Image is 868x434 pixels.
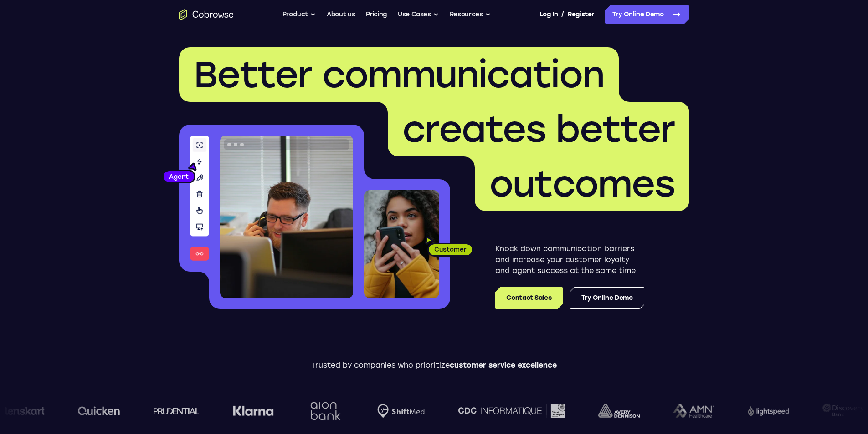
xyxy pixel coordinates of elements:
span: outcomes [489,162,675,206]
span: Better communication [194,53,604,96]
a: Log In [539,5,558,24]
img: Aion Bank [307,393,344,429]
img: CDC Informatique [458,404,565,418]
a: About us [327,5,355,24]
span: / [561,9,564,20]
a: Try Online Demo [570,287,644,309]
p: Knock down communication barriers and increase your customer loyalty and agent success at the sam... [495,243,644,276]
a: Contact Sales [495,287,562,309]
img: A customer support agent talking on the phone [220,136,353,298]
a: Go to the home page [179,9,234,20]
a: Try Online Demo [605,5,689,24]
img: Shiftmed [377,404,425,418]
img: avery-dennison [598,404,640,418]
a: Register [568,5,594,24]
button: Use Cases [398,5,439,24]
img: A customer holding their phone [364,190,439,298]
img: Klarna [233,405,274,416]
img: prudential [154,407,200,414]
span: customer service excellence [450,361,557,369]
span: creates better [402,107,675,151]
a: Pricing [366,5,387,24]
img: AMN Healthcare [673,404,714,418]
button: Product [282,5,316,24]
button: Resources [450,5,491,24]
